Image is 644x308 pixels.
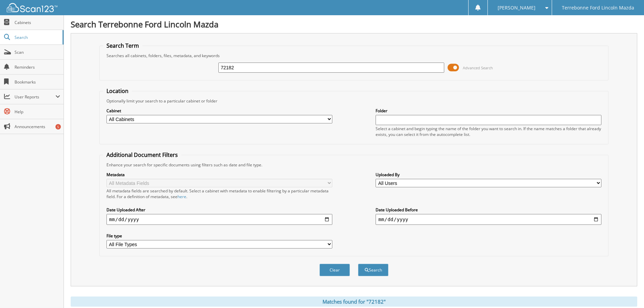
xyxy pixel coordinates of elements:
div: Select a cabinet and begin typing the name of the folder you want to search in. If the name match... [376,126,601,137]
div: Searches all cabinets, folders, files, metadata, and keywords [103,53,605,58]
h1: Search Terrebonne Ford Lincoln Mazda [71,19,637,30]
input: start [106,214,332,225]
div: Matches found for "72182" [71,297,637,307]
div: All metadata fields are searched by default. Select a cabinet with metadata to enable filtering b... [106,188,332,199]
span: [PERSON_NAME] [498,6,535,10]
label: Date Uploaded After [106,207,332,213]
input: end [376,214,601,225]
label: File type [106,233,332,239]
span: Scan [15,49,60,55]
span: Reminders [15,64,60,70]
button: Search [358,264,388,276]
span: Help [15,109,60,115]
span: Announcements [15,124,60,129]
label: Date Uploaded Before [376,207,601,213]
div: Enhance your search for specific documents using filters such as date and file type. [103,162,605,168]
span: Terrebonne Ford Lincoln Mazda [562,6,634,10]
legend: Location [103,87,132,95]
legend: Additional Document Filters [103,151,181,159]
label: Folder [376,108,601,114]
span: Advanced Search [463,65,493,70]
label: Metadata [106,172,332,177]
span: Cabinets [15,20,60,25]
legend: Search Term [103,42,142,49]
div: 5 [55,124,61,129]
a: here [177,194,186,199]
span: User Reports [15,94,55,100]
span: Bookmarks [15,79,60,85]
span: Search [15,34,59,40]
label: Uploaded By [376,172,601,177]
img: scan123-logo-white.svg [7,3,57,12]
label: Cabinet [106,108,332,114]
button: Clear [319,264,350,276]
div: Optionally limit your search to a particular cabinet or folder [103,98,605,104]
